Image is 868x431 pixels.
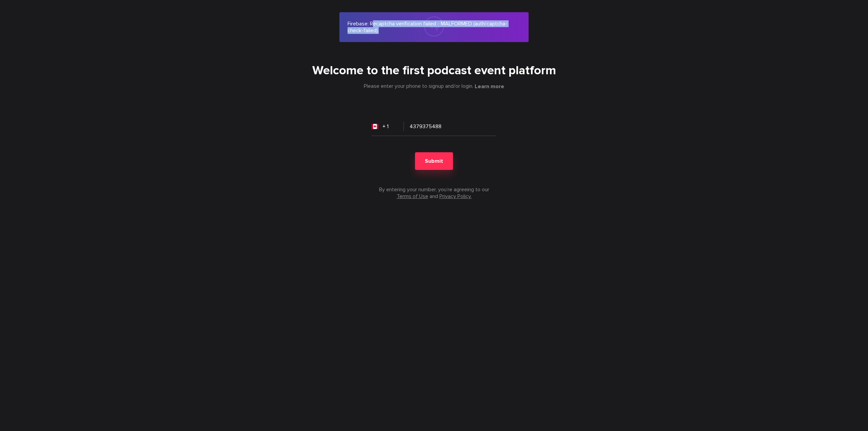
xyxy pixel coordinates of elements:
input: Enter your number [372,122,496,136]
button: Learn more [475,83,504,90]
span: Submit [425,158,443,164]
h1: Welcome to the first podcast event platform [225,64,643,77]
footer: By entering your number, you’re agreeing to our and [372,186,496,200]
a: Privacy Policy. [439,193,472,200]
div: Firebase: Recaptcha verification failed - MALFORMED (auth/captcha-check-failed). [348,20,520,34]
a: Terms of Use [397,193,428,200]
button: Submit [415,152,453,170]
div: Please enter your phone to signup and/or login. [225,83,643,90]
